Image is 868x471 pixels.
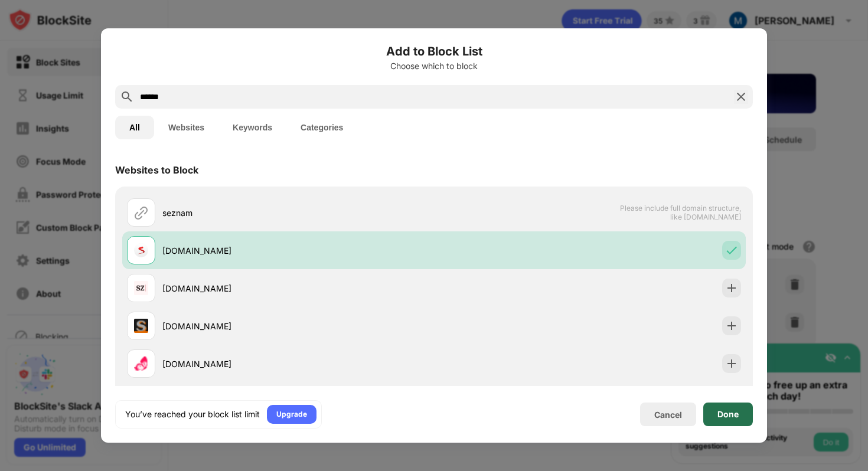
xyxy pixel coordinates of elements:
[134,356,148,371] img: favicons
[134,205,148,220] img: url.svg
[115,164,198,176] div: Websites to Block
[654,410,682,420] div: Cancel
[286,116,357,139] button: Categories
[115,42,753,60] h6: Add to Block List
[120,90,134,104] img: search.svg
[734,90,748,104] img: search-close
[162,244,434,257] div: [DOMAIN_NAME]
[134,319,148,333] img: favicons
[717,410,739,419] div: Done
[154,116,218,139] button: Websites
[276,408,307,420] div: Upgrade
[162,207,434,219] div: seznam
[162,320,434,332] div: [DOMAIN_NAME]
[115,61,753,71] div: Choose which to block
[134,243,148,257] img: favicons
[134,281,148,295] img: favicons
[218,116,286,139] button: Keywords
[115,116,154,139] button: All
[125,408,260,420] div: You’ve reached your block list limit
[619,204,741,221] span: Please include full domain structure, like [DOMAIN_NAME]
[162,282,434,295] div: [DOMAIN_NAME]
[162,358,434,370] div: [DOMAIN_NAME]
